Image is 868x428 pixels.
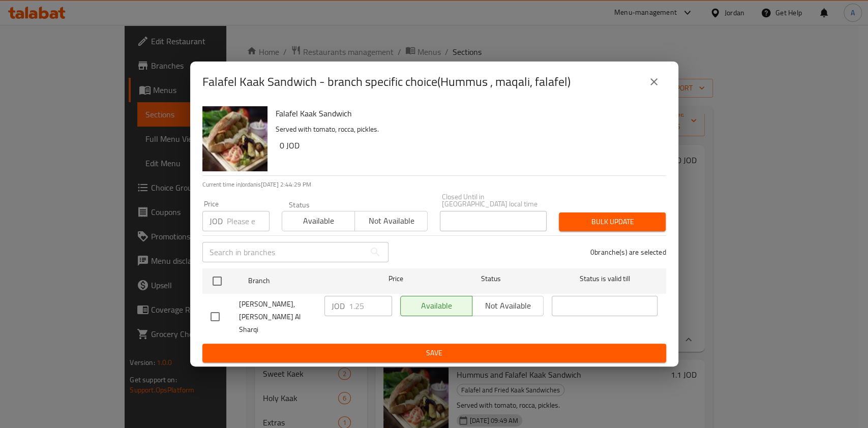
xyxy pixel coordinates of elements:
[438,272,544,285] span: Status
[202,180,666,189] p: Current time in Jordan is [DATE] 2:44:29 PM
[227,211,270,231] input: Please enter price
[282,211,355,231] button: Available
[276,123,658,136] p: Served with tomato, rocca, pickles.
[202,74,571,90] h2: Falafel Kaak Sandwich - branch specific choice(Hummus , maqali, falafel)
[349,296,392,316] input: Please enter price
[209,215,223,227] p: JOD
[590,247,666,257] p: 0 branche(s) are selected
[211,347,658,359] span: Save
[332,300,345,312] p: JOD
[202,106,267,171] img: Falafel Kaak Sandwich
[202,344,666,362] button: Save
[280,138,658,152] h6: 0 JOD
[359,213,424,228] span: Not available
[248,274,354,287] span: Branch
[552,272,657,285] span: Status is valid till
[362,272,430,285] span: Price
[276,106,658,120] h6: Falafel Kaak Sandwich
[286,213,351,228] span: Available
[567,216,657,228] span: Bulk update
[354,211,428,231] button: Not available
[642,70,666,94] button: close
[559,212,666,231] button: Bulk update
[202,242,365,262] input: Search in branches
[239,298,316,336] span: [PERSON_NAME], [PERSON_NAME] Al Sharqi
